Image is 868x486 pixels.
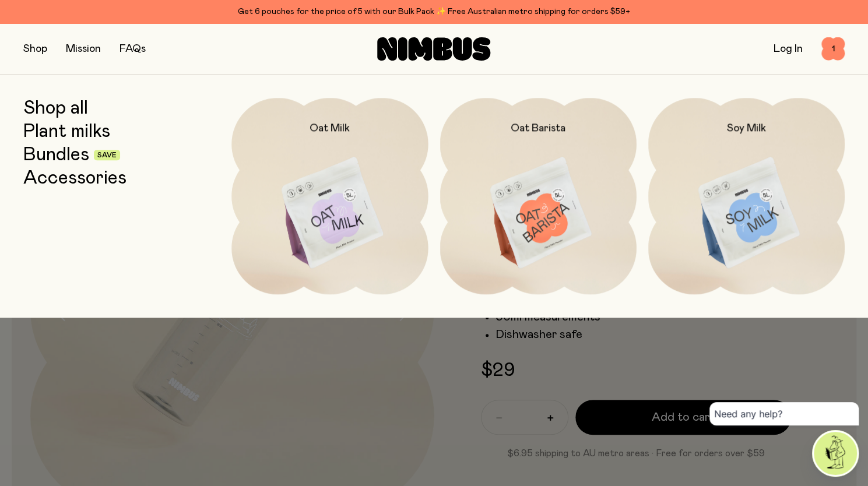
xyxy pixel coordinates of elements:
a: Oat Milk [231,98,428,294]
a: Shop all [23,98,88,119]
div: Need any help? [709,402,859,425]
h2: Oat Milk [310,121,350,135]
a: Log In [774,44,803,54]
a: Oat Barista [440,98,637,294]
h2: Soy Milk [727,121,766,135]
img: agent [814,432,857,475]
a: Accessories [23,168,126,189]
div: Get 6 pouches for the price of 5 with our Bulk Pack ✨ Free Australian metro shipping for orders $59+ [23,5,845,19]
button: 1 [821,37,845,61]
span: Save [97,152,117,159]
a: Mission [66,44,101,54]
h2: Oat Barista [511,121,565,135]
a: Soy Milk [648,98,845,294]
a: Plant milks [23,121,110,142]
a: Bundles [23,145,89,165]
a: FAQs [120,44,146,54]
